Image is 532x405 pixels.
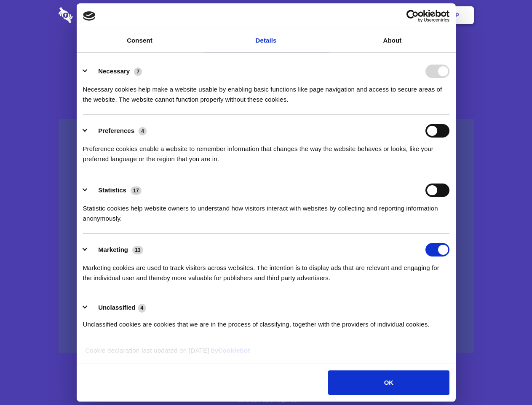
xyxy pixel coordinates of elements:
div: Preference cookies enable a website to remember information that changes the way the website beha... [83,138,449,164]
img: logo [83,11,96,21]
span: 4 [139,127,147,135]
div: Necessary cookies help make a website usable by enabling basic functions like page navigation and... [83,78,449,105]
button: Marketing (13) [83,243,149,256]
div: Statistic cookies help website owners to understand how visitors interact with websites by collec... [83,197,449,224]
a: Consent [77,29,203,52]
button: Preferences (4) [83,124,152,138]
a: About [329,29,456,52]
a: Pricing [247,2,284,28]
button: Statistics (17) [83,184,147,197]
span: 17 [131,186,142,195]
span: 7 [134,67,142,76]
label: Statistics [98,186,126,194]
div: Marketing cookies are used to track visitors across websites. The intention is to display ads tha... [83,256,449,283]
a: Login [382,2,419,28]
button: OK [328,370,449,395]
a: Contact [342,2,380,28]
a: Cookiebot [218,347,250,354]
div: Cookie declaration last updated on [DATE] by [79,346,453,362]
button: Necessary (7) [83,65,147,78]
img: logo-wordmark-white-trans-d4663122ce5f474addd5e946df7df03e33cb6a1c49d2221995e7729f52c070b2.svg [59,7,131,23]
label: Necessary [98,67,130,75]
span: 13 [132,246,143,254]
a: Wistia video thumbnail [59,119,474,353]
button: Unclassified (4) [83,302,151,313]
h1: Eliminate Slack Data Loss. [59,38,474,68]
a: Details [203,29,329,52]
label: Marketing [98,246,128,253]
div: Unclassified cookies are cookies that we are in the process of classifying, together with the pro... [83,313,449,329]
iframe: Drift Widget Chat Controller [490,363,522,395]
span: 4 [138,304,146,312]
a: Usercentrics Cookiebot - opens in a new window [376,10,449,22]
label: Preferences [98,127,134,134]
h4: Auto-redaction of sensitive data, encrypted data sharing and self-destructing private chats. Shar... [59,77,474,105]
